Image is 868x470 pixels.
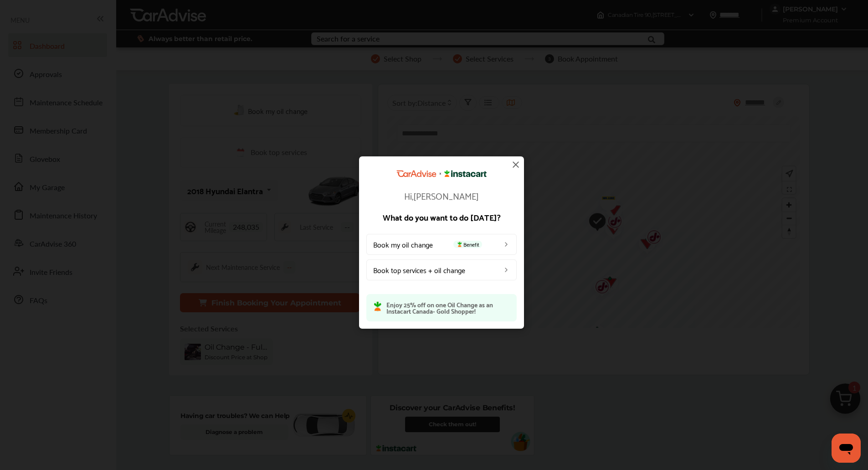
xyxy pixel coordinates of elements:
a: Book my oil changeBenefit [366,233,517,254]
a: Book top services + oil change [366,259,517,280]
img: CarAdvise Instacart Logo [396,170,487,177]
p: Enjoy 25% off on one Oil Change as an Instacart Canada- Gold Shopper! [386,301,509,314]
img: close-icon.a004319c.svg [510,159,521,170]
span: Benefit [453,240,482,248]
img: left_arrow_icon.0f472efe.svg [503,240,510,248]
img: instacart-icon.73bd83c2.svg [456,241,463,247]
p: What do you want to do [DATE]? [366,212,517,221]
img: instacart-icon.73bd83c2.svg [374,301,382,311]
p: Hi, [PERSON_NAME] [366,191,517,200]
iframe: Button to launch messaging window [832,434,861,463]
img: left_arrow_icon.0f472efe.svg [503,266,510,273]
